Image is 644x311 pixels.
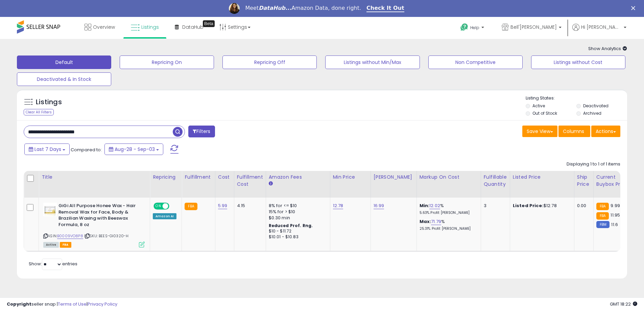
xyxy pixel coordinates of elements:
div: Title [42,174,147,181]
a: 71.79 [431,218,441,225]
div: 0.00 [577,203,588,209]
a: Bell'[PERSON_NAME] [497,17,567,39]
span: Columns [563,128,584,135]
button: Default [17,55,111,69]
span: Hi [PERSON_NAME] [581,24,622,30]
div: $0.30 min [269,215,325,221]
div: Meet Amazon Data, done right. [245,5,361,12]
button: Deactivated & In Stock [17,72,111,86]
span: Compared to: [71,147,102,153]
small: FBA [596,212,609,220]
th: The percentage added to the cost of goods (COGS) that forms the calculator for Min & Max prices. [416,171,481,198]
div: % [420,219,476,231]
div: Tooltip anchor [203,20,215,27]
div: Fulfillment Cost [237,174,263,188]
div: [PERSON_NAME] [374,174,414,181]
span: Help [470,25,479,30]
div: Repricing [153,174,179,181]
a: Hi [PERSON_NAME] [572,24,626,39]
a: Check It Out [366,5,404,12]
label: Archived [583,110,601,116]
span: Bell'[PERSON_NAME] [510,24,557,30]
div: Amazon Fees [269,174,327,181]
span: FBA [60,242,71,248]
a: Settings [214,17,256,37]
span: 2025-09-11 18:22 GMT [610,301,637,307]
a: Privacy Policy [88,301,117,307]
b: Min: [420,202,430,209]
p: 25.31% Profit [PERSON_NAME] [420,226,476,231]
button: Repricing On [120,55,214,69]
div: Markup on Cost [420,174,478,181]
small: Amazon Fees. [269,181,273,187]
div: Fulfillment [185,174,212,181]
div: 3 [484,203,505,209]
small: FBA [596,203,609,210]
div: 8% for <= $10 [269,203,325,209]
p: Listing States: [526,95,627,102]
div: Ship Price [577,174,591,188]
strong: Copyright [7,301,31,307]
span: Overview [93,24,115,30]
button: Listings without Min/Max [325,55,420,69]
a: 12.02 [429,202,440,209]
div: Displaying 1 to 1 of 1 items [567,161,620,168]
small: FBA [185,203,197,210]
div: Amazon AI [153,213,176,219]
a: B0009VO8P8 [57,233,83,239]
button: Actions [591,126,620,137]
div: 15% for > $10 [269,209,325,215]
i: DataHub... [259,5,291,11]
i: Get Help [460,23,469,31]
label: Active [532,103,545,109]
a: Overview [79,17,120,37]
span: Listings [141,24,159,30]
div: Close [631,6,638,10]
p: 5.63% Profit [PERSON_NAME] [420,210,476,215]
span: Show: entries [29,261,77,267]
span: 9.99 [611,202,620,209]
button: Repricing Off [222,55,317,69]
div: Min Price [333,174,368,181]
a: DataHub [170,17,209,37]
div: Clear All Filters [24,109,54,115]
div: Current Buybox Price [596,174,631,188]
div: $12.78 [513,203,569,209]
b: Listed Price: [513,202,544,209]
small: FBM [596,221,610,228]
div: Listed Price [513,174,571,181]
div: % [420,203,476,215]
button: Listings without Cost [531,55,625,69]
b: GiGi All Purpose Honee Wax - Hair Removal Wax for Face, Body & Brazilian Waxing with Beeswax Form... [58,203,141,229]
a: 16.99 [374,202,384,209]
button: Columns [558,126,590,137]
a: Help [455,18,491,39]
span: | SKU: BEES-GI0320-H [84,233,128,239]
button: Non Competitive [428,55,523,69]
a: Listings [126,17,164,37]
b: Max: [420,218,431,225]
button: Save View [522,126,557,137]
button: Last 7 Days [24,143,70,155]
img: 41eD7iB-j-L._SL40_.jpg [43,203,57,216]
b: Reduced Prof. Rng. [269,223,313,228]
div: $10.01 - $10.83 [269,234,325,240]
span: DataHub [182,24,204,30]
a: 5.99 [218,202,228,209]
label: Out of Stock [532,110,557,116]
div: Cost [218,174,231,181]
span: All listings currently available for purchase on Amazon [43,242,59,248]
span: OFF [168,203,179,209]
div: ASIN: [43,203,145,247]
span: ON [154,203,163,209]
img: Profile image for Georgie [229,3,240,14]
span: Aug-28 - Sep-03 [115,146,155,153]
div: Fulfillable Quantity [484,174,507,188]
span: Show Analytics [588,45,627,52]
h5: Listings [36,97,62,107]
span: 11.95 [611,212,620,218]
a: 12.78 [333,202,343,209]
button: Filters [188,126,215,137]
div: seller snap | | [7,301,117,308]
a: Terms of Use [58,301,87,307]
